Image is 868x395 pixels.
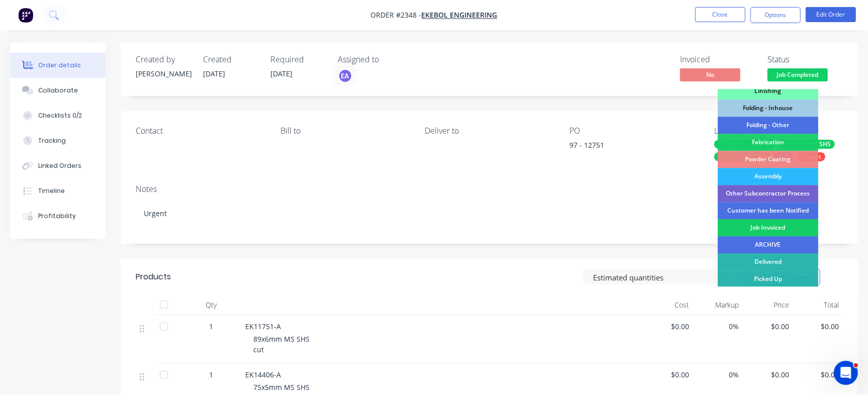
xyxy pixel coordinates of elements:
a: Ekebol Engineering [422,11,498,20]
div: Bill to [280,126,409,136]
span: $0.00 [647,321,689,332]
div: Contact [136,126,264,136]
span: $0.00 [797,321,839,332]
div: Checklists 0/2 [38,111,82,120]
div: Status [767,55,843,64]
button: EA [338,68,353,83]
button: Close [695,7,745,22]
span: Job Completed [767,68,828,81]
span: $0.00 [647,369,689,380]
img: Factory [18,8,33,23]
div: Notes [136,184,843,194]
span: EK14406-A [245,370,281,379]
span: 0% [697,321,739,332]
div: Folding - Other [718,117,818,134]
button: Tracking [10,128,106,153]
div: Labels [714,126,843,136]
div: Cost [643,295,693,315]
button: Timeline [10,178,106,204]
div: [PERSON_NAME] [136,68,191,79]
div: Timeline [38,186,65,195]
div: Linked Orders [38,161,81,170]
div: Assembly [718,168,818,185]
div: 89x6mm MS SHS [714,152,771,161]
div: Created by [136,55,191,64]
span: 1 [209,321,213,332]
span: EK11751-A [245,322,281,331]
iframe: Intercom live chat [834,361,858,385]
span: $0.00 [747,321,789,332]
div: Deliver to [425,126,554,136]
div: ARCHIVE [718,236,818,253]
div: Required [270,55,326,64]
button: Options [750,7,801,23]
div: Folding - Inhouse [718,100,818,117]
div: Total [793,295,843,315]
span: 89x6mm MS SHS cut [253,334,310,354]
div: PO [569,126,698,136]
button: Edit Order [806,7,856,22]
span: 1 [209,369,213,380]
button: Order details [10,53,106,78]
span: [DATE] [270,69,293,78]
div: Qty [181,295,241,315]
button: Profitability [10,204,106,229]
button: Linked Orders [10,153,106,178]
div: 100x4mm MS SHS [714,140,775,149]
span: $0.00 [797,369,839,380]
div: Collaborate [38,86,78,95]
div: Markup [693,295,743,315]
span: [DATE] [203,69,225,78]
div: Linishing [718,82,818,100]
div: Fabrication [718,134,818,151]
div: Products [136,271,171,283]
span: 0% [697,369,739,380]
div: Assigned to [338,55,438,64]
div: Created [203,55,258,64]
span: Order #2348 - [371,11,422,20]
div: Invoiced [680,55,755,64]
span: $0.00 [747,369,789,380]
div: Job Invoiced [718,219,818,236]
span: No [680,68,740,81]
div: Tracking [38,136,66,145]
div: 97 - 12751 [569,140,695,154]
div: Other Subcontractor Process [718,185,818,202]
div: Price [743,295,793,315]
div: Order details [38,61,81,70]
div: Powder Coating [718,151,818,168]
div: Picked Up [718,270,818,287]
div: Profitability [38,212,76,221]
div: Urgent [136,198,843,229]
div: Delivered [718,253,818,270]
button: Collaborate [10,78,106,103]
button: Checklists 0/2 [10,103,106,128]
button: Job Completed [767,68,828,83]
div: Customer has been Notified [718,202,818,219]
